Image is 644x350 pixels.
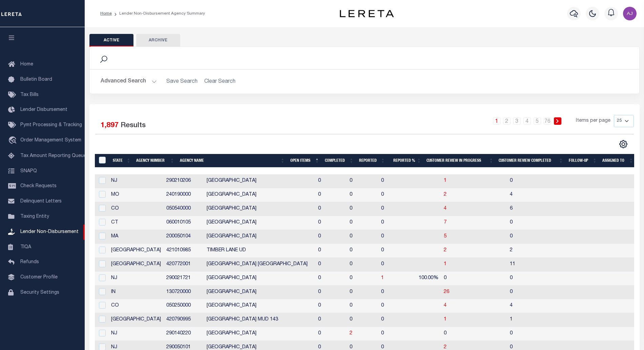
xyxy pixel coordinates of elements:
td: [GEOGRAPHIC_DATA] [204,299,315,313]
td: NJ [108,174,164,188]
button: Advanced Search [101,75,157,88]
td: 4 [507,188,572,202]
th: Follow-up: activate to sort column ascending [566,154,600,168]
span: Customer Profile [20,275,58,280]
a: 3 [513,117,521,125]
td: 0 [347,272,378,286]
span: SNAPQ [20,169,37,173]
td: 130720000 [164,286,204,299]
td: 0 [347,244,378,258]
th: State: activate to sort column ascending [110,154,133,168]
td: [GEOGRAPHIC_DATA] [204,202,315,216]
button: Active [89,34,133,47]
td: 0 [347,174,378,188]
span: Security Settings [20,290,59,295]
td: 11 [507,258,572,272]
td: [GEOGRAPHIC_DATA] [204,216,315,230]
img: svg+xml;base64,PHN2ZyB4bWxucz0iaHR0cDovL3d3dy53My5vcmcvMjAwMC9zdmciIHBvaW50ZXItZXZlbnRzPSJub25lIi... [623,7,637,20]
span: Items per page [576,117,610,125]
span: Home [20,62,33,67]
span: TIQA [20,245,31,249]
a: 76 [544,117,551,125]
a: 4 [523,117,531,125]
td: [GEOGRAPHIC_DATA] [204,286,315,299]
td: 0 [315,299,347,313]
span: Delinquent Letters [20,199,62,204]
td: TIMBER LANE UD [204,244,315,258]
td: 0 [347,202,378,216]
a: 2 [503,117,511,125]
th: Agency Name: activate to sort column ascending [177,154,288,168]
td: 6 [507,202,572,216]
td: 0 [315,272,347,286]
td: 4 [507,299,572,313]
td: [GEOGRAPHIC_DATA] [204,272,315,286]
td: 0 [378,202,408,216]
span: Refunds [20,260,39,265]
a: 7 [444,220,446,225]
td: [GEOGRAPHIC_DATA] MUD 143 [204,313,315,327]
td: 0 [507,286,572,299]
td: 0 [507,327,572,341]
span: Pymt Processing & Tracking [20,123,82,128]
a: 2 [350,331,352,336]
a: 1 [381,276,384,280]
td: 0 [315,174,347,188]
td: 0 [441,327,507,341]
a: 2 [444,248,446,253]
a: 4 [444,206,446,211]
td: [GEOGRAPHIC_DATA] [108,244,164,258]
th: Customer Review Completed: activate to sort column ascending [496,154,566,168]
span: Tax Bills [20,93,39,97]
a: 26 [444,290,449,294]
td: 0 [315,216,347,230]
td: 0 [315,202,347,216]
td: 0 [507,230,572,244]
button: Archive [136,34,180,47]
td: [GEOGRAPHIC_DATA] [204,188,315,202]
td: IN [108,286,164,299]
td: [GEOGRAPHIC_DATA] [108,313,164,327]
td: 0 [347,258,378,272]
td: 0 [315,327,347,341]
td: 0 [378,258,408,272]
td: [GEOGRAPHIC_DATA] [204,174,315,188]
td: 420772001 [164,258,204,272]
span: Lender Disbursement [20,108,67,112]
td: MO [108,188,164,202]
td: 0 [347,230,378,244]
td: 0 [378,174,408,188]
td: 0 [507,216,572,230]
span: 2 [444,192,446,197]
a: 1 [444,178,446,183]
th: MBACode [95,154,110,168]
td: 050250000 [164,299,204,313]
td: 0 [507,272,572,286]
a: 1 [493,117,500,125]
td: 100.00% [408,272,441,286]
a: 5 [534,117,541,125]
th: Customer Review In Progress: activate to sort column ascending [424,154,496,168]
label: Results [121,120,146,131]
span: Bulletin Board [20,77,52,82]
td: 0 [315,244,347,258]
a: 5 [444,234,446,239]
td: 0 [441,272,507,286]
td: 050540000 [164,202,204,216]
td: 0 [347,216,378,230]
span: Taxing Entity [20,214,49,219]
td: 060010105 [164,216,204,230]
span: 1,897 [101,122,119,129]
td: 0 [378,188,408,202]
i: travel_explore [8,136,19,145]
td: 1 [507,313,572,327]
td: 290021721 [164,272,204,286]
